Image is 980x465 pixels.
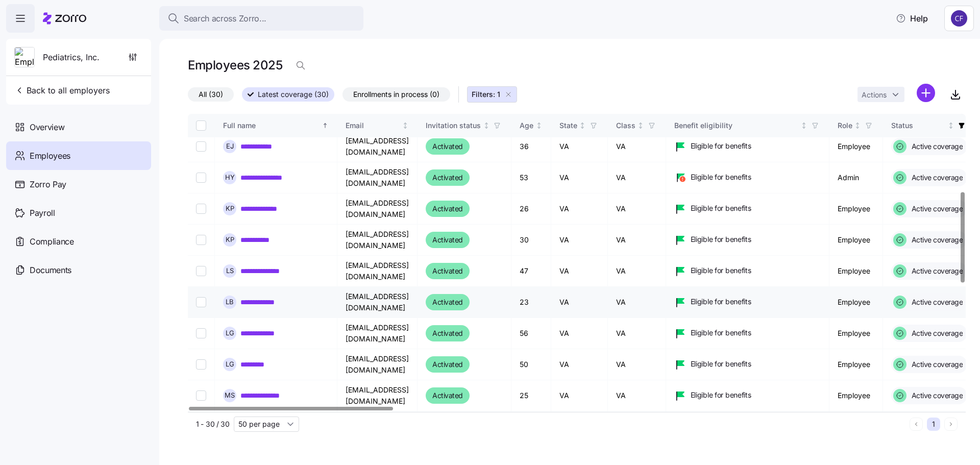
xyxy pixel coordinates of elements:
[30,264,71,277] span: Documents
[199,88,223,101] span: All (30)
[432,234,463,246] span: Activated
[608,162,666,193] td: VA
[226,299,234,305] span: L B
[909,359,963,370] span: Active coverage
[511,380,551,411] td: 25
[337,380,418,411] td: [EMAIL_ADDRESS][DOMAIN_NAME]
[196,390,206,401] input: Select record 17
[196,173,206,183] input: Select record 10
[896,12,928,25] span: Help
[337,318,418,349] td: [EMAIL_ADDRESS][DOMAIN_NAME]
[551,162,608,193] td: VA
[838,120,852,131] div: Role
[418,114,511,137] th: Invitation statusNot sorted
[258,88,329,101] span: Latest coverage (30)
[159,6,363,31] button: Search across Zorro...
[337,287,418,318] td: [EMAIL_ADDRESS][DOMAIN_NAME]
[829,225,883,256] td: Employee
[426,120,481,131] div: Invitation status
[927,418,940,431] button: 1
[511,349,551,380] td: 50
[608,131,666,162] td: VA
[909,204,963,214] span: Active coverage
[337,162,418,193] td: [EMAIL_ADDRESS][DOMAIN_NAME]
[511,225,551,256] td: 30
[829,131,883,162] td: Employee
[917,84,935,102] svg: add icon
[637,122,644,129] div: Not sorted
[947,122,954,129] div: Not sorted
[691,328,751,338] span: Eligible for benefits
[829,349,883,380] td: Employee
[691,234,751,244] span: Eligible for benefits
[196,235,206,245] input: Select record 12
[691,297,751,307] span: Eligible for benefits
[337,193,418,225] td: [EMAIL_ADDRESS][DOMAIN_NAME]
[196,266,206,276] input: Select record 13
[944,418,958,431] button: Next page
[691,172,751,182] span: Eligible for benefits
[511,193,551,225] td: 26
[520,120,533,131] div: Age
[691,141,751,151] span: Eligible for benefits
[951,10,967,27] img: 7d4a9558da78dc7654dde66b79f71a2e
[483,122,490,129] div: Not sorted
[30,150,70,162] span: Employees
[6,170,151,199] a: Zorro Pay
[551,349,608,380] td: VA
[6,227,151,256] a: Compliance
[608,225,666,256] td: VA
[862,91,887,99] span: Actions
[608,349,666,380] td: VA
[226,267,234,274] span: L S
[472,89,500,100] span: Filters: 1
[551,318,608,349] td: VA
[196,359,206,370] input: Select record 16
[402,122,409,129] div: Not sorted
[579,122,586,129] div: Not sorted
[909,173,963,183] span: Active coverage
[829,114,883,137] th: RoleNot sorted
[432,358,463,371] span: Activated
[30,178,66,191] span: Zorro Pay
[691,265,751,276] span: Eligible for benefits
[6,256,151,284] a: Documents
[854,122,861,129] div: Not sorted
[337,114,418,137] th: EmailNot sorted
[432,327,463,339] span: Activated
[910,418,923,431] button: Previous page
[511,318,551,349] td: 56
[6,141,151,170] a: Employees
[883,114,976,137] th: StatusNot sorted
[225,174,235,181] span: H Y
[909,390,963,401] span: Active coverage
[829,287,883,318] td: Employee
[909,297,963,307] span: Active coverage
[511,162,551,193] td: 53
[196,141,206,152] input: Select record 9
[432,172,463,184] span: Activated
[14,84,110,96] span: Back to all employers
[829,162,883,193] td: Admin
[551,131,608,162] td: VA
[196,120,206,131] input: Select all records
[215,114,337,137] th: Full nameSorted ascending
[608,287,666,318] td: VA
[226,143,234,150] span: E J
[226,236,234,243] span: K P
[511,256,551,287] td: 47
[829,318,883,349] td: Employee
[223,120,320,131] div: Full name
[857,87,904,102] button: Actions
[511,287,551,318] td: 23
[551,225,608,256] td: VA
[909,141,963,152] span: Active coverage
[346,120,400,131] div: Email
[432,140,463,153] span: Activated
[551,287,608,318] td: VA
[226,330,234,336] span: L G
[511,131,551,162] td: 36
[353,88,439,101] span: Enrollments in process (0)
[337,225,418,256] td: [EMAIL_ADDRESS][DOMAIN_NAME]
[551,256,608,287] td: VA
